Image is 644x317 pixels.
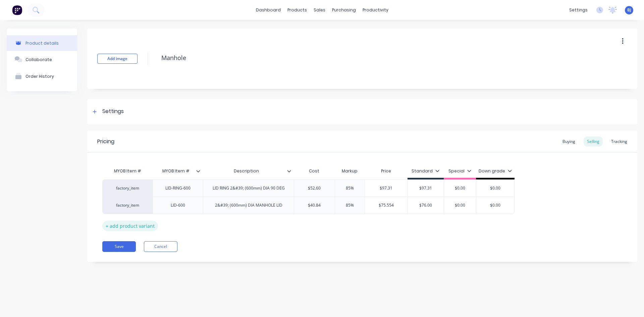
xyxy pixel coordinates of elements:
div: $0.00 [443,197,477,214]
div: 85% [333,180,367,197]
div: factory_itemLID-6002&#39; (600mm) DIA MANHOLE LID$40.8485%$75.554$76.00$0.00$0.00 [102,197,515,214]
img: Factory [12,5,22,15]
div: Collaborate [25,57,52,62]
div: purchasing [329,5,359,15]
div: $97.31 [365,180,408,197]
div: Cost [294,164,335,178]
button: Add image [97,54,138,64]
div: $0.00 [476,197,514,214]
div: 85% [333,197,367,214]
div: Product details [25,41,59,46]
div: Down grade [479,168,512,174]
div: $76.00 [408,197,444,214]
div: $0.00 [443,180,477,197]
div: Price [365,164,408,178]
div: Tracking [608,137,631,147]
div: + add product variant [102,221,158,231]
div: $97.31 [408,180,444,197]
div: sales [310,5,329,15]
button: Cancel [144,241,177,252]
div: productivity [359,5,392,15]
a: dashboard [253,5,284,15]
button: Collaborate [7,51,77,68]
div: $0.00 [476,180,514,197]
div: Special [448,168,471,174]
div: factory_item [109,185,146,191]
div: Description [203,164,294,178]
div: factory_item [109,202,146,208]
textarea: Manhole [158,50,582,66]
div: MYOB Item # [153,164,203,178]
div: Settings [102,107,124,116]
div: products [284,5,310,15]
div: Standard [412,168,439,174]
div: Markup [335,164,365,178]
div: LID-600 [161,201,195,210]
div: Order History [25,74,54,79]
div: 2&#39; (600mm) DIA MANHOLE LID [210,201,288,210]
button: Order History [7,68,77,85]
div: $40.84 [294,197,335,214]
div: $52.60 [294,180,335,197]
div: MYOB Item # [102,164,153,178]
div: LID-RING-600 [160,184,196,193]
div: Selling [584,137,603,147]
button: Save [102,241,136,252]
div: Buying [559,137,579,147]
div: LID RING 2&#39; (600mm) DIA 90 DEG [207,184,290,193]
div: settings [566,5,591,15]
div: factory_itemLID-RING-600LID RING 2&#39; (600mm) DIA 90 DEG$52.6085%$97.31$97.31$0.00$0.00 [102,179,515,197]
div: Pricing [97,138,114,146]
button: Product details [7,35,77,51]
div: MYOB Item # [153,163,199,179]
span: BJ [627,7,631,13]
div: $75.554 [365,197,408,214]
div: Description [203,163,290,179]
